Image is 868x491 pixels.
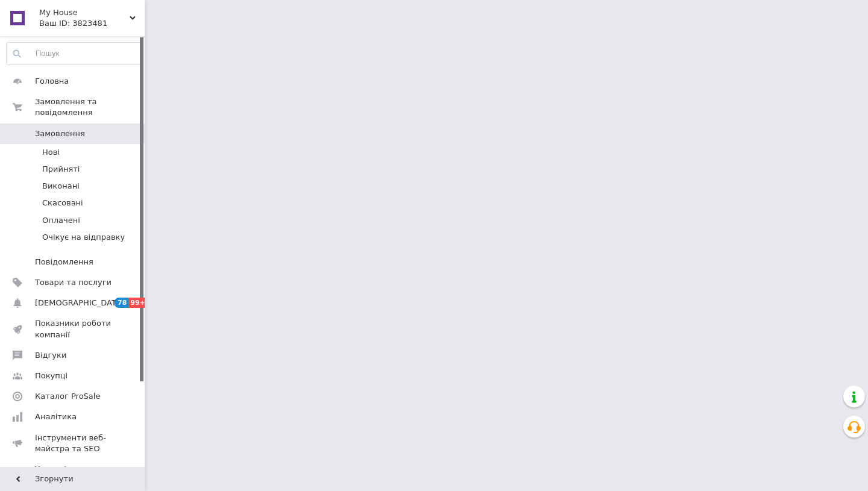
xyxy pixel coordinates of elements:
[39,7,130,18] span: My House
[35,411,77,422] span: Аналітика
[42,232,125,243] span: Очікує на відправку
[35,371,68,381] span: Покупці
[35,96,145,118] span: Замовлення та повідомлення
[42,164,80,175] span: Прийняті
[35,298,124,308] span: [DEMOGRAPHIC_DATA]
[35,391,100,402] span: Каталог ProSale
[35,76,69,87] span: Головна
[42,215,80,226] span: Оплачені
[42,147,60,158] span: Нові
[35,350,66,361] span: Відгуки
[35,318,112,340] span: Показники роботи компанії
[42,181,80,192] span: Виконані
[39,18,145,29] div: Ваш ID: 3823481
[128,298,148,308] span: 99+
[35,464,112,486] span: Управління сайтом
[35,433,112,454] span: Інструменти веб-майстра та SEO
[35,128,85,139] span: Замовлення
[42,198,83,208] span: Скасовані
[35,277,112,288] span: Товари та послуги
[115,298,128,308] span: 78
[7,43,142,64] input: Пошук
[35,257,93,267] span: Повідомлення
